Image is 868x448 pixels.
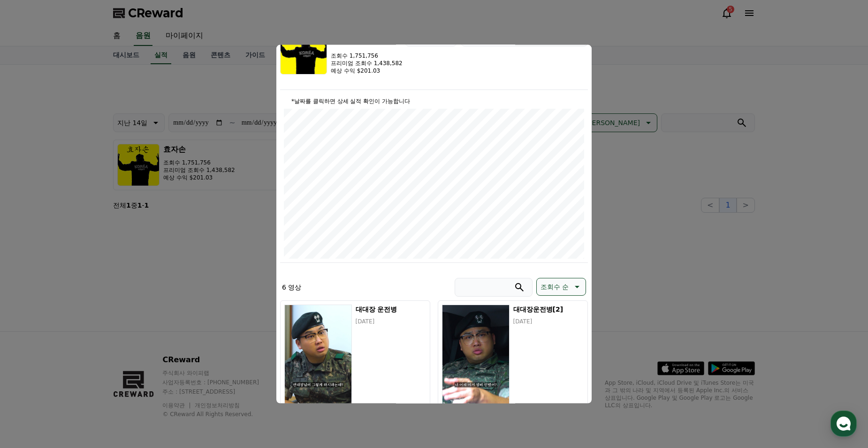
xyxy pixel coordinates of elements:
[438,300,588,432] button: 대대장운전병[2] 대대장운전병[2] [DATE] 조회수 464,519 프리미엄 조회수 390,090 예상 수익 $52.51
[356,318,426,325] p: [DATE]
[405,28,457,46] button: 지난 14일
[3,297,62,321] a: 홈
[145,311,156,319] span: 설정
[284,97,584,105] p: *날짜를 클릭하면 상세 실적 확인이 가능합니다
[62,297,121,321] a: 대화
[442,305,510,427] img: 대대장운전병[2]
[536,278,586,296] button: 조회수 순
[331,52,403,60] p: 조회수 1,751,756
[280,300,430,432] button: 대대장 운전병 대대장 운전병 [DATE] 조회수 888,950 프리미엄 조회수 643,110 예상 수익 $90.73
[331,67,403,75] p: 예상 수익 $201.03
[513,318,584,325] p: [DATE]
[30,311,35,319] span: 홈
[282,283,301,292] p: 6 영상
[86,312,97,319] span: 대화
[356,305,426,314] h5: 대대장 운전병
[284,305,352,427] img: 대대장 운전병
[513,305,584,314] h5: 대대장운전병[2]
[331,60,403,67] p: 프리미엄 조회수 1,438,582
[280,28,327,75] img: 효자손
[121,297,180,321] a: 설정
[276,45,592,403] div: modal
[541,280,569,293] p: 조회수 순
